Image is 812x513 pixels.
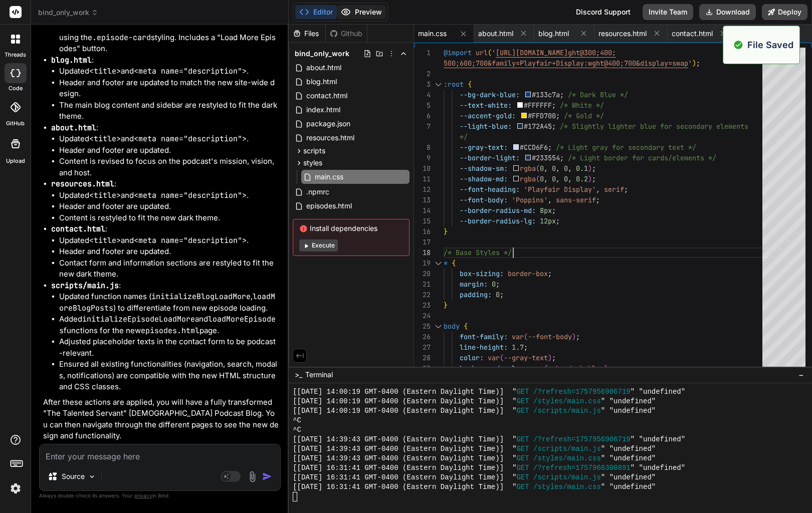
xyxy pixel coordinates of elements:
span: ; [556,111,560,120]
span: ; [552,353,556,362]
span: ; [496,280,500,289]
li: Header and footer are updated to match the new site-wide design. [59,77,279,100]
code: <title> [89,66,121,76]
span: ) [692,59,696,68]
div: Click to collapse the range. [432,258,445,269]
span: [[DATE] 14:00:19 GMT-0400 (Eastern Daylight Time)] " [293,387,516,397]
span: line-height: [460,343,508,352]
span: ) [548,353,552,362]
span: ; [560,90,564,99]
span: , [548,195,552,204]
span: #CCD6F6 [520,143,548,152]
li: Updated function names ( , ) to differentiate from new episode loading. [59,291,279,314]
span: /?refresh=1757956906719 [533,387,631,397]
span: " "undefined" [631,435,685,444]
li: : [51,55,279,122]
div: 7 [414,121,431,132]
span: GET [516,482,529,492]
span: 12px [540,216,556,225]
button: Deploy [762,4,807,20]
span: ; [500,290,504,299]
span: sans-serif [556,195,596,204]
code: <title> [89,235,121,245]
span: " "undefined" [601,473,656,482]
span: /* Light border for cards/elements */ [568,153,716,162]
span: ) [588,174,592,183]
img: icon [262,471,272,481]
li: : [51,122,279,179]
span: } [444,301,448,310]
div: 5 [414,100,431,111]
div: 23 [414,300,431,311]
span: ( [524,332,528,341]
div: 15 [414,216,431,226]
span: 0 [496,290,500,299]
div: 24 [414,311,431,321]
span: serif [604,185,624,194]
div: 6 [414,111,431,121]
span: , [568,174,572,183]
li: Header and footer are updated. [59,201,279,212]
span: ; [552,101,556,110]
span: var [512,332,524,341]
span: GET [516,444,529,454]
span: /?refresh=1757956906719 [533,435,631,444]
label: code [9,84,23,93]
div: 22 [414,290,431,300]
span: 500;600;700&family=Playfair+Display:wght@400;700&d [444,59,644,68]
span: styles [303,158,322,168]
div: 19 [414,258,431,269]
li: Added and functions for the new page. [59,314,279,336]
span: privacy [134,492,152,498]
p: File Saved [747,38,793,52]
div: 14 [414,205,431,216]
span: 0 [492,280,496,289]
span: ; [548,269,552,278]
span: /* Light gray for secondary text */ [556,143,696,152]
span: ^C [293,425,301,435]
li: Updated and . [59,235,279,246]
span: GET [516,406,529,416]
span: ) [588,164,592,173]
span: 0.1 [576,164,588,173]
span: /styles/main.css [533,454,601,463]
span: --shadow-md: [460,174,508,183]
span: 'Playfair Display' [524,185,596,194]
span: blog.html [538,29,569,39]
div: 17 [414,237,431,247]
code: <meta name="description"> [134,190,247,200]
code: .episode-card [92,33,151,43]
span: rgba [520,174,536,183]
span: main.css [418,29,447,39]
code: about.html [51,123,96,133]
p: Always double-check its answers. Your in Bind [39,491,281,500]
div: 16 [414,226,431,237]
img: attachment [247,471,258,482]
span: /* White */ [560,101,604,110]
code: <title> [89,134,121,144]
span: --bg-dark-blue [548,364,604,373]
li: Updated and . [59,190,279,201]
span: color: [460,353,484,362]
button: Invite Team [643,4,693,20]
span: ( [536,174,540,183]
span: bind_only_work [38,8,98,18]
span: } [444,227,448,236]
img: Pick Models [88,472,96,481]
span: scripts [303,146,325,156]
span: ' [688,59,692,68]
span: ; [556,216,560,225]
span: --border-radius-lg: [460,216,536,225]
span: ; [548,143,552,152]
span: ; [576,332,580,341]
span: ; [560,153,564,162]
div: 10 [414,163,431,174]
span: " "undefined" [601,406,656,416]
span: body [444,322,460,331]
div: 18 [414,247,431,258]
div: 8 [414,142,431,153]
span: resources.html [598,29,647,39]
p: Source [62,471,85,481]
code: contact.html [51,224,105,234]
span: , [556,174,560,183]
